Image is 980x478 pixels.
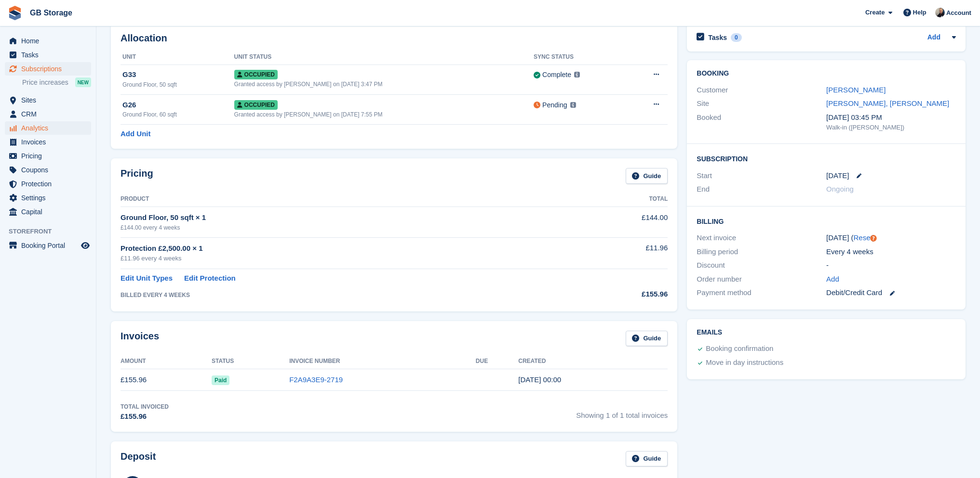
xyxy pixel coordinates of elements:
[476,354,518,369] th: Due
[122,69,234,80] div: G33
[697,287,826,298] div: Payment method
[122,110,234,119] div: Ground Floor, 60 sqft
[8,6,22,20] img: stora-icon-8386f47178a22dfd0bd8f6a31ec36ba5ce8667c1dd55bd0f319d3a0aa187defe.svg
[121,50,234,65] th: Unit
[121,331,159,347] h2: Invoices
[566,207,668,237] td: £144.00
[697,329,956,336] h2: Emails
[946,8,971,18] span: Account
[5,93,91,107] a: menu
[708,33,727,42] h2: Tasks
[21,93,79,107] span: Sites
[26,5,76,21] a: GB Storage
[826,170,849,181] time: 2025-08-09 23:00:00 UTC
[826,112,956,123] div: [DATE] 03:45 PM
[21,34,79,48] span: Home
[5,239,91,252] a: menu
[121,451,156,467] h2: Deposit
[121,369,212,391] td: £155.96
[21,121,79,135] span: Analytics
[542,100,567,110] div: Pending
[826,246,956,258] div: Every 4 weeks
[626,168,668,184] a: Guide
[576,402,668,422] span: Showing 1 of 1 total invoices
[21,135,79,149] span: Invoices
[826,123,956,132] div: Walk-in ([PERSON_NAME])
[826,287,956,298] div: Debit/Credit Card
[5,107,91,121] a: menu
[121,273,173,284] a: Edit Unit Types
[534,50,627,65] th: Sync Status
[122,80,234,89] div: Ground Floor, 50 sqft
[184,273,236,284] a: Edit Protection
[626,331,668,347] a: Guide
[697,98,826,109] div: Site
[121,411,169,422] div: £155.96
[212,375,229,385] span: Paid
[121,291,566,299] div: BILLED EVERY 4 WEEKS
[234,70,278,79] span: Occupied
[697,233,826,244] div: Next invoice
[21,62,79,76] span: Subscriptions
[21,163,79,177] span: Coupons
[566,192,668,207] th: Total
[826,233,956,244] div: [DATE] ( )
[826,99,949,107] a: [PERSON_NAME], [PERSON_NAME]
[854,233,873,242] a: Reset
[212,354,289,369] th: Status
[826,86,886,94] a: [PERSON_NAME]
[289,354,476,369] th: Invoice Number
[826,260,956,271] div: -
[570,102,576,108] img: icon-info-grey-7440780725fd019a000dd9b08b2336e03edf1995a4989e88bcd33f0948082b44.svg
[518,354,668,369] th: Created
[566,289,668,300] div: £155.96
[5,205,91,219] a: menu
[5,177,91,191] a: menu
[234,80,534,89] div: Granted access by [PERSON_NAME] on [DATE] 3:47 PM
[5,135,91,149] a: menu
[75,78,91,87] div: NEW
[542,70,571,80] div: Complete
[935,8,945,17] img: Karl Walker
[21,48,79,62] span: Tasks
[697,184,826,195] div: End
[21,149,79,163] span: Pricing
[697,170,826,181] div: Start
[21,205,79,219] span: Capital
[22,78,68,87] span: Price increases
[5,121,91,135] a: menu
[234,100,278,110] span: Occupied
[121,354,212,369] th: Amount
[234,110,534,119] div: Granted access by [PERSON_NAME] on [DATE] 7:55 PM
[5,34,91,48] a: menu
[5,48,91,62] a: menu
[121,223,566,232] div: £144.00 every 4 weeks
[121,192,566,207] th: Product
[22,77,91,88] a: Price increases NEW
[518,375,561,384] time: 2025-08-09 23:00:29 UTC
[122,100,234,111] div: G26
[121,33,668,44] h2: Allocation
[5,62,91,76] a: menu
[234,50,534,65] th: Unit Status
[826,185,854,193] span: Ongoing
[121,402,169,411] div: Total Invoiced
[697,112,826,132] div: Booked
[121,254,566,263] div: £11.96 every 4 weeks
[289,375,343,384] a: F2A9A3E9-2719
[706,357,783,369] div: Move in day instructions
[566,237,668,269] td: £11.96
[9,227,96,236] span: Storefront
[706,343,773,355] div: Booking confirmation
[697,154,956,163] h2: Subscription
[697,246,826,258] div: Billing period
[697,216,956,226] h2: Billing
[21,191,79,205] span: Settings
[697,274,826,285] div: Order number
[5,149,91,163] a: menu
[121,129,150,140] a: Add Unit
[869,234,878,243] div: Tooltip anchor
[865,8,885,17] span: Create
[121,243,566,254] div: Protection £2,500.00 × 1
[5,163,91,177] a: menu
